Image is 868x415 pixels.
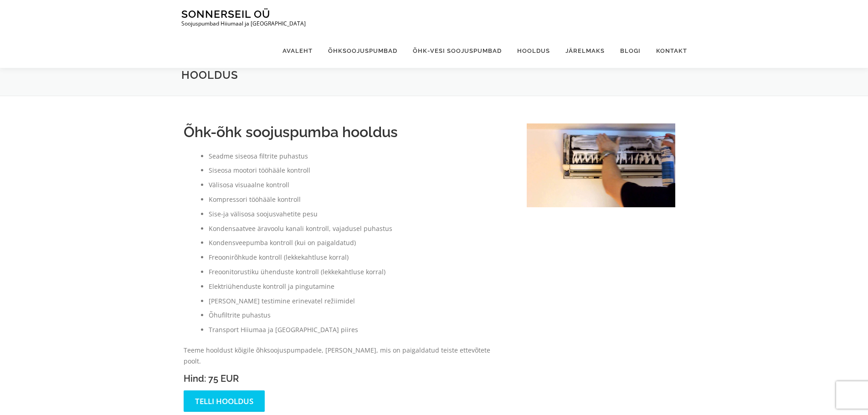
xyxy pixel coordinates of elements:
[181,8,270,20] a: Sonnerseil OÜ
[184,123,508,141] h2: Õhk-õhk soojuspumba hooldus
[209,252,508,263] li: Freoonirõhkude kontroll (lekkekahtluse korral)
[184,345,508,367] p: Teeme hooldust kõigile õhksoojuspumpadele, [PERSON_NAME], mis on paigaldatud teiste ettevõtete po...
[181,68,687,82] h1: Hooldus
[558,34,612,68] a: Järelmaks
[405,34,509,68] a: Õhk-vesi soojuspumbad
[209,209,508,220] li: Sise-ja välisosa soojusvahetite pesu
[612,34,648,68] a: Blogi
[527,123,676,207] img: õhksoojuspumba hooldus
[320,34,405,68] a: Õhksoojuspumbad
[209,179,508,190] li: Välisosa visuaalne kontroll
[209,223,508,234] li: Kondensaatvee äravoolu kanali kontroll, vajadusel puhastus
[275,34,320,68] a: Avaleht
[209,165,508,176] li: Siseosa mootori tööhääle kontroll
[184,390,265,412] a: Telli hooldus
[209,296,508,307] li: [PERSON_NAME] testimine erinevatel režiimidel
[181,20,306,27] p: Soojuspumbad Hiiumaal ja [GEOGRAPHIC_DATA]
[209,310,508,321] li: Õhufiltrite puhastus
[209,237,508,248] li: Kondensveepumba kontroll (kui on paigaldatud)
[209,324,508,335] li: Transport Hiiumaa ja [GEOGRAPHIC_DATA] piires
[509,34,558,68] a: Hooldus
[209,281,508,292] li: Elektriühenduste kontroll ja pingutamine
[184,374,508,384] h3: Hind: 75 EUR
[209,266,508,277] li: Freoonitorustiku ühenduste kontroll (lekkekahtluse korral)
[209,151,508,162] li: Seadme siseosa filtrite puhastus
[648,34,687,68] a: Kontakt
[209,194,508,205] li: Kompressori tööhääle kontroll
